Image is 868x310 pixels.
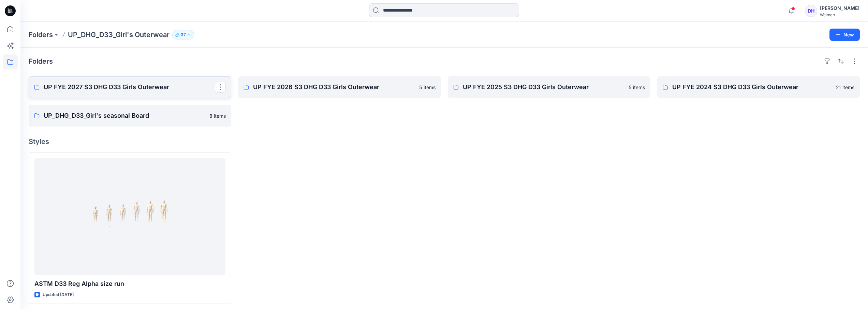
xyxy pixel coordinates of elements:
p: UP FYE 2025 S3 DHG D33 Girls Outerwear [463,82,624,92]
a: UP FYE 2024 S3 DHG D33 Girls Outerwear21 items [657,76,860,98]
p: 5 items [629,84,645,91]
p: 21 items [836,84,854,91]
p: UP FYE 2027 S3 DHG D33 Girls Outerwear [44,82,215,92]
a: ASTM D33 Reg Alpha size run [34,158,225,275]
p: 5 items [419,84,436,91]
p: ASTM D33 Reg Alpha size run [34,279,225,289]
p: Updated [DATE] [43,291,74,298]
p: 37 [181,31,186,38]
a: UP FYE 2026 S3 DHG D33 Girls Outerwear5 items [238,76,441,98]
div: [PERSON_NAME] [820,4,859,12]
a: UP_DHG_D33_Girl's seasonal Board8 items [29,105,231,127]
button: 37 [172,30,194,39]
button: New [829,29,860,41]
p: UP FYE 2024 S3 DHG D33 Girls Outerwear [672,82,832,92]
p: UP_DHG_D33_Girl's Outerwear [68,30,170,39]
div: DH [805,5,817,17]
p: UP_DHG_D33_Girl's seasonal Board [44,111,205,120]
a: UP FYE 2027 S3 DHG D33 Girls Outerwear [29,76,231,98]
div: Walmart [820,12,859,17]
h4: Styles [29,137,860,146]
h4: Folders [29,57,53,65]
a: UP FYE 2025 S3 DHG D33 Girls Outerwear5 items [448,76,650,98]
p: UP FYE 2026 S3 DHG D33 Girls Outerwear [253,82,415,92]
a: Folders [29,30,53,39]
p: 8 items [209,112,226,119]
